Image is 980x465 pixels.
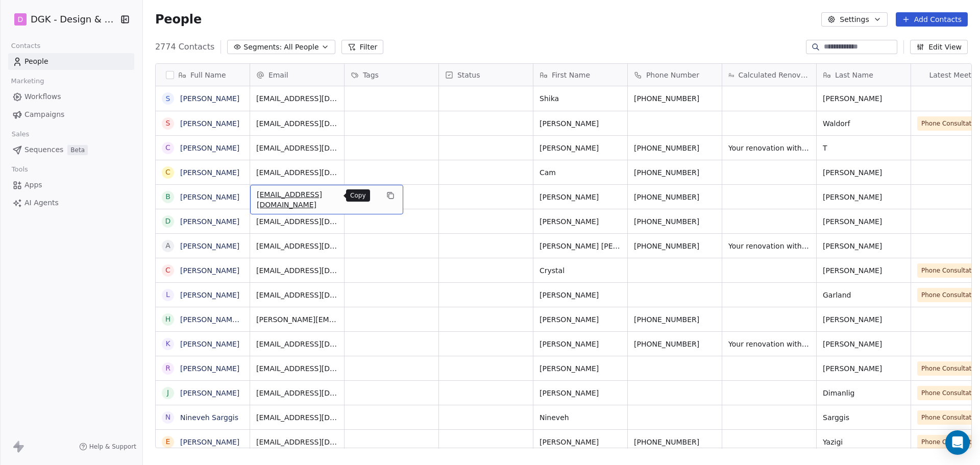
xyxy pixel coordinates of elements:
span: Sarggis [823,412,904,423]
span: Phone Number [646,70,699,80]
span: [PERSON_NAME] [540,363,621,374]
span: Segments: [243,42,282,53]
span: Waldorf [823,118,904,129]
a: SequencesBeta [8,141,134,158]
span: Contacts [7,38,45,54]
span: Cam [540,167,621,178]
a: [PERSON_NAME] [180,193,239,201]
span: Your renovation with a design and build firm will cost approximately $68,000 to $98,000 [728,339,810,349]
img: Calendly [917,22,925,128]
a: [PERSON_NAME] [180,168,239,177]
span: [PERSON_NAME] [540,118,621,129]
div: S [165,118,170,129]
a: [PERSON_NAME] [180,389,239,397]
span: [PHONE_NUMBER] [634,143,716,153]
a: [PERSON_NAME] [180,340,239,348]
span: Help & Support [89,443,136,451]
div: C [165,265,170,276]
div: Full Name [156,64,250,86]
span: [PERSON_NAME] [540,437,621,447]
span: [PERSON_NAME] [823,93,904,104]
span: [PERSON_NAME] [540,192,621,202]
span: Status [457,70,480,80]
div: N [165,412,170,423]
span: T [823,143,904,153]
span: [PHONE_NUMBER] [634,93,716,104]
a: Workflows [8,88,134,105]
span: Marketing [7,74,48,89]
div: Phone Number [628,64,722,86]
span: [PERSON_NAME] [540,388,621,398]
span: Garland [823,290,904,300]
span: [PERSON_NAME] [823,241,904,251]
span: [PERSON_NAME] [823,167,904,178]
span: Beta [67,145,88,155]
span: Sales [7,127,34,142]
span: AI Agents [24,198,59,208]
span: [EMAIL_ADDRESS][DOMAIN_NAME] [256,339,338,349]
span: [PERSON_NAME] [823,265,904,276]
span: [PERSON_NAME] [540,339,621,349]
div: A [165,240,170,251]
div: Email [250,64,344,86]
a: Campaigns [8,106,134,123]
span: DGK - Design & Build [31,13,117,26]
a: Nineveh Sarggis [180,413,238,422]
span: Last Name [835,70,873,80]
span: First Name [552,70,590,80]
span: Tags [363,70,379,80]
button: Edit View [910,40,968,54]
span: [EMAIL_ADDRESS][DOMAIN_NAME] [256,265,338,276]
span: [PHONE_NUMBER] [634,216,716,227]
a: [PERSON_NAME] [180,364,239,373]
span: [EMAIL_ADDRESS][DOMAIN_NAME] [256,412,338,423]
a: [PERSON_NAME] [180,291,239,299]
span: [EMAIL_ADDRESS][DOMAIN_NAME] [256,363,338,374]
div: R [165,363,170,374]
a: [PERSON_NAME] [180,438,239,446]
a: Help & Support [79,443,136,451]
span: [PERSON_NAME] [823,314,904,325]
span: All People [284,42,318,53]
span: [EMAIL_ADDRESS][DOMAIN_NAME] [256,118,338,129]
div: L [166,289,170,300]
span: Workflows [24,91,61,102]
a: [PERSON_NAME] [PERSON_NAME] [180,315,301,324]
span: Apps [24,180,42,190]
span: [PERSON_NAME] [823,216,904,227]
span: [EMAIL_ADDRESS][DOMAIN_NAME] [256,93,338,104]
div: C [165,142,170,153]
div: K [165,338,170,349]
div: C [165,167,170,178]
div: J [167,387,169,398]
span: Campaigns [24,109,64,120]
button: Settings [821,12,887,27]
span: Full Name [190,70,226,80]
div: E [165,436,170,447]
span: [EMAIL_ADDRESS][DOMAIN_NAME] [256,167,338,178]
span: Shika [540,93,621,104]
span: [EMAIL_ADDRESS][DOMAIN_NAME] [257,189,378,210]
p: Copy [350,191,366,200]
a: [PERSON_NAME] [180,119,239,128]
button: Filter [341,40,384,54]
div: Open Intercom Messenger [945,430,970,455]
span: [PERSON_NAME] [540,216,621,227]
span: [PERSON_NAME] [540,143,621,153]
span: 2774 Contacts [155,41,214,53]
span: [EMAIL_ADDRESS][DOMAIN_NAME] [256,241,338,251]
div: First Name [533,64,627,86]
span: [EMAIL_ADDRESS][DOMAIN_NAME] [256,290,338,300]
div: grid [156,86,250,449]
button: DDGK - Design & Build [12,11,113,28]
div: Calculated Renovation Cost [722,64,816,86]
span: Your renovation with a design and build firm will cost approximately $87,000 to $122,000 [728,143,810,153]
div: B [165,191,170,202]
span: Tools [7,162,32,177]
span: [PERSON_NAME] [540,314,621,325]
a: [PERSON_NAME] [180,94,239,103]
span: Sequences [24,144,63,155]
div: Last Name [817,64,911,86]
span: Yazigi [823,437,904,447]
span: Crystal [540,265,621,276]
